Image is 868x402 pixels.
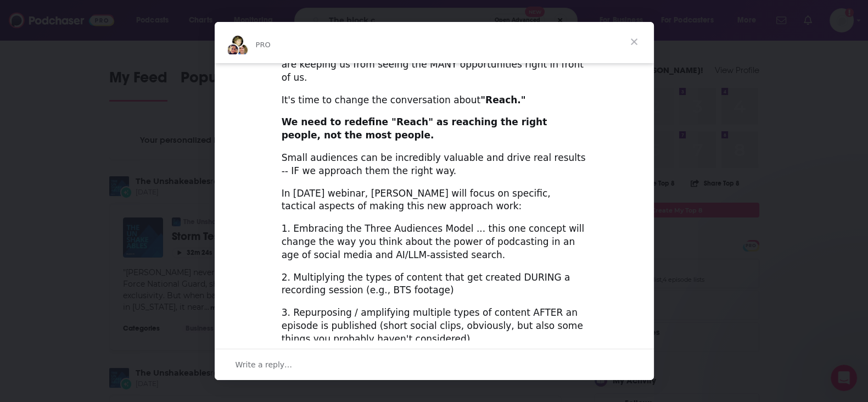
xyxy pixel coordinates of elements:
img: Barbara avatar [231,35,244,48]
b: "Reach." [480,94,525,105]
div: It's time to change the conversation about [282,94,587,107]
img: Dave avatar [236,43,249,57]
div: 3. Repurposing / amplifying multiple types of content AFTER an episode is published (short social... [282,306,587,345]
div: 2. Multiplying the types of content that get created DURING a recording session (e.g., BTS footage) [282,271,587,298]
div: In [DATE] webinar, [PERSON_NAME] will focus on specific, tactical aspects of making this new appr... [282,187,587,214]
b: We need to redefine "Reach" as reaching the right people, not the most people. [282,116,547,141]
div: Outdated ways of thinking, formed in the era of legacy media, are keeping us from seeing the MANY... [282,45,587,84]
span: PRO [256,41,271,49]
div: Open conversation and reply [215,349,654,380]
div: 1. Embracing the Three Audiences Model ... this one concept will change the way you think about t... [282,222,587,261]
span: Close [614,22,654,62]
span: Write a reply… [236,358,293,372]
div: Small audiences can be incredibly valuable and drive real results -- IF we approach them the righ... [282,152,587,178]
img: Sydney avatar [226,43,239,57]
